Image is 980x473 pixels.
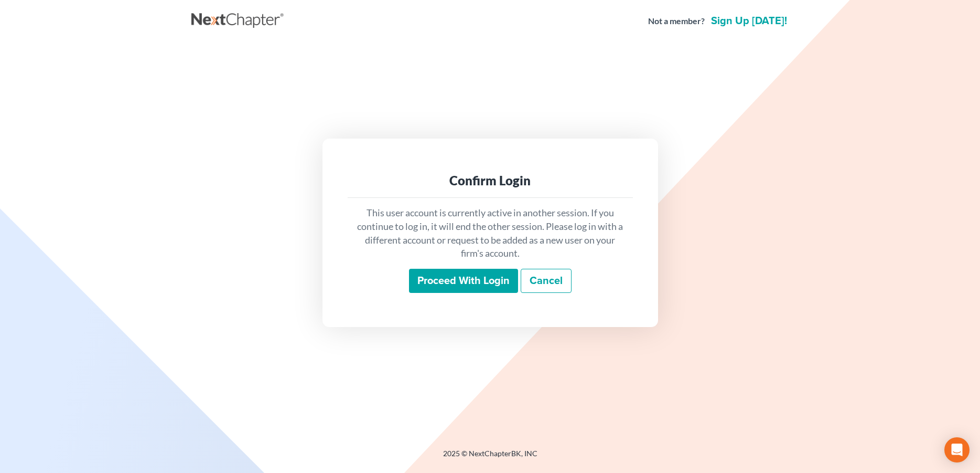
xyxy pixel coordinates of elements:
[709,16,789,26] a: Sign up [DATE]!
[648,15,705,27] strong: Not a member?
[409,269,518,293] input: Proceed with login
[191,448,789,467] div: 2025 © NextChapterBK, INC
[356,206,624,260] p: This user account is currently active in another session. If you continue to log in, it will end ...
[944,437,970,463] div: Open Intercom Messenger
[356,172,624,189] div: Confirm Login
[521,269,572,293] a: Cancel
